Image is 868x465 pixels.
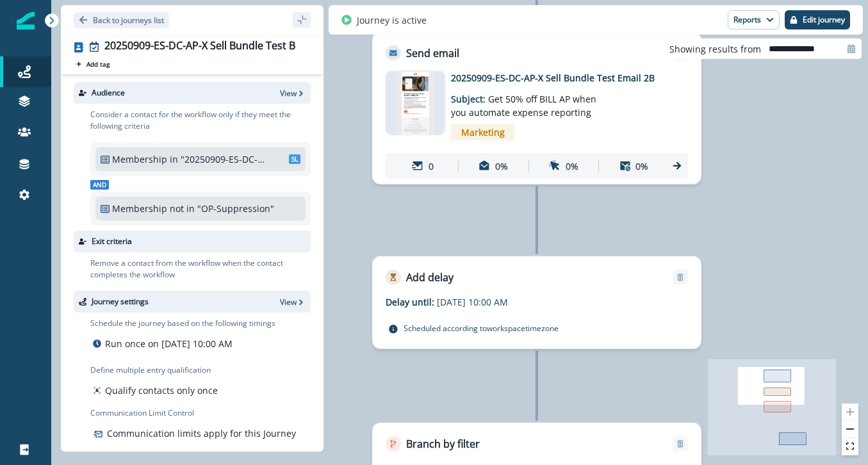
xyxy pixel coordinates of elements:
p: Branch by filter [406,436,480,452]
p: View [280,297,297,307]
p: Send email [406,45,459,61]
p: Journey is active [357,13,427,27]
p: 0 [429,159,434,172]
p: 20250909-ES-DC-AP-X Sell Bundle Test Email 2B [451,71,656,85]
p: Qualify contacts only once [105,384,218,397]
p: Showing results from [669,42,761,56]
p: Define multiple entry qualification [90,364,220,376]
p: Journey settings [92,296,149,307]
p: Edit journey [803,15,845,24]
p: Communication Limit Control [90,407,311,419]
p: Subject: [451,85,611,119]
button: zoom out [842,421,858,438]
p: Add delay [406,270,454,285]
button: View [280,297,306,307]
div: 20250909-ES-DC-AP-X Sell Bundle Test B [104,40,295,54]
p: Consider a contact for the workflow only if they meet the following criteria [90,109,311,132]
button: Reports [728,10,780,29]
p: Add tag [86,60,110,68]
p: Membership [112,202,167,215]
p: Scheduled according to workspace timezone [404,322,559,334]
p: Schedule the journey based on the following timings [90,318,275,329]
button: View [280,88,306,99]
p: [DATE] 10:00 AM [437,295,597,309]
p: "20250909-ES-DC-AP-X Sell Bundle Test B" [181,152,267,166]
p: Exit criteria [92,236,132,247]
div: Send emailRemoveemail asset unavailable20250909-ES-DC-AP-X Sell Bundle Test Email 2BSubject: Get ... [372,32,701,184]
p: View [280,88,297,99]
div: Add delayRemoveDelay until:[DATE] 10:00 AMScheduled according toworkspacetimezone [372,256,701,349]
button: Go back [74,12,169,28]
p: Run once on [DATE] 10:00 AM [105,337,233,350]
img: Inflection [17,12,35,29]
p: Back to journeys list [93,15,164,26]
p: Communication limits apply for this Journey [107,427,296,440]
p: Delay until: [386,295,437,309]
span: Marketing [451,124,515,140]
p: 0% [566,159,578,172]
img: email asset unavailable [397,71,434,135]
p: 0% [635,159,648,172]
button: Edit journey [785,10,850,29]
p: Audience [92,87,125,99]
span: Get 50% off BILL AP when you automate expense reporting [451,93,596,118]
button: sidebar collapse toggle [293,12,311,28]
button: Add tag [74,59,112,69]
p: "OP-Suppression" [197,202,284,215]
span: SL [289,154,300,164]
span: And [90,180,109,190]
p: in [170,152,178,166]
p: Remove a contact from the workflow when the contact completes the workflow [90,257,311,281]
p: 0% [495,159,508,172]
p: not in [170,202,195,215]
p: Membership [112,152,167,166]
button: fit view [842,438,858,455]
